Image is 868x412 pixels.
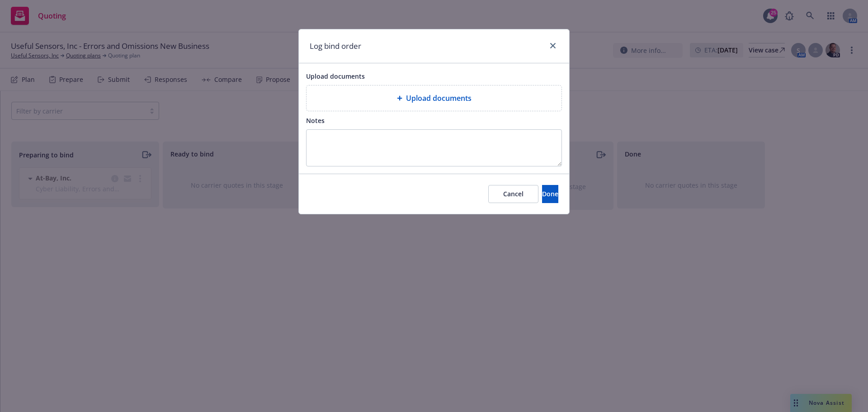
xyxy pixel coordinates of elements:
[542,185,558,203] button: Done
[306,85,562,111] div: Upload documents
[306,116,325,125] span: Notes
[542,189,558,198] span: Done
[406,93,472,104] span: Upload documents
[306,72,365,81] span: Upload documents
[488,185,538,203] button: Cancel
[547,40,558,51] a: close
[503,189,524,198] span: Cancel
[310,40,361,52] h1: Log bind order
